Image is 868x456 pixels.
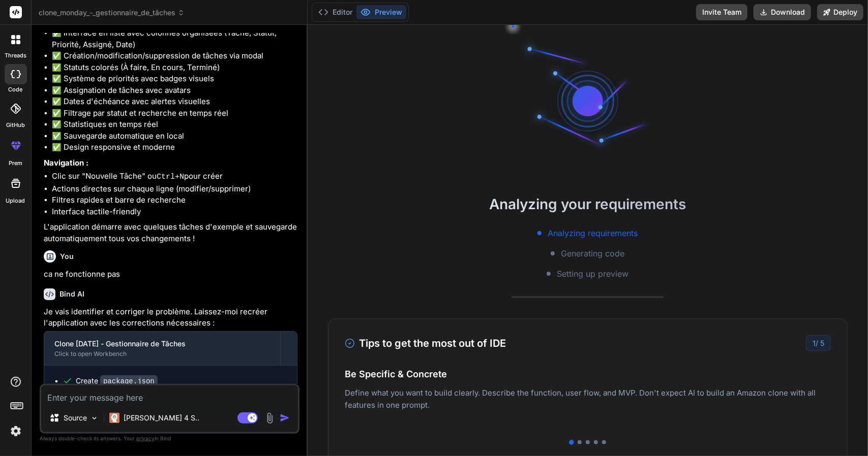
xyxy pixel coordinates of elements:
h4: Be Specific & Concrete [345,367,831,381]
p: [PERSON_NAME] 4 S.. [124,413,199,423]
button: Preview [356,5,406,19]
span: privacy [136,435,155,441]
li: ✅ Sauvegarde automatique en local [52,131,297,142]
strong: Navigation : [44,158,88,168]
li: ✅ Interface en liste avec colonnes organisées (Tâche, Statut, Priorité, Assigné, Date) [52,27,297,50]
p: ca ne fonctionne pas [44,269,297,280]
span: Analyzing requirements [548,227,638,239]
li: Filtres rapides et barre de recherche [52,194,297,206]
img: attachment [264,412,276,424]
p: Je vais identifier et corriger le problème. Laissez-moi recréer l'application avec les correction... [44,306,297,329]
div: Create [76,376,158,386]
p: Always double-check its answers. Your in Bind [40,434,300,443]
label: prem [9,159,22,168]
label: GitHub [6,121,25,129]
label: code [9,85,23,94]
code: Ctrl+N [157,173,184,181]
li: ✅ Création/modification/suppression de tâches via modal [52,50,297,62]
button: Deploy [817,4,863,20]
h6: You [60,251,74,262]
span: Setting up preview [557,268,628,280]
img: settings [7,422,24,440]
div: / [806,335,831,351]
h3: Tips to get the most out of IDE [345,336,506,351]
li: ✅ Assignation de tâches avec avatars [52,85,297,96]
button: Editor [314,5,356,19]
label: threads [5,51,26,60]
span: 5 [820,339,824,347]
button: Download [754,4,811,20]
li: ✅ Système de priorités avec badges visuels [52,73,297,85]
img: icon [280,413,290,423]
li: ✅ Statistiques en temps réel [52,119,297,131]
span: Generating code [561,247,624,259]
p: L'application démarre avec quelques tâches d'exemple et sauvegarde automatiquement tous vos chang... [44,221,297,244]
li: Actions directes sur chaque ligne (modifier/supprimer) [52,183,297,195]
div: Clone [DATE] - Gestionnaire de Tâches [54,339,270,349]
p: Source [64,413,87,423]
button: Clone [DATE] - Gestionnaire de TâchesClick to open Workbench [44,332,280,365]
li: ✅ Filtrage par statut et recherche en temps réel [52,108,297,119]
li: Interface tactile-friendly [52,206,297,218]
li: ✅ Dates d'échéance avec alertes visuelles [52,96,297,108]
img: Claude 4 Sonnet [109,413,119,423]
li: Clic sur "Nouvelle Tâche" ou pour créer [52,171,297,183]
label: Upload [6,197,25,205]
code: package.json [100,375,158,387]
h6: Bind AI [59,289,84,299]
h2: Analyzing your requirements [308,193,868,215]
span: clone_monday_-_gestionnaire_de_tâches [39,8,185,18]
div: Click to open Workbench [54,350,270,358]
li: ✅ Design responsive et moderne [52,142,297,153]
img: Pick Models [90,414,99,422]
li: ✅ Statuts colorés (À faire, En cours, Terminé) [52,62,297,74]
span: 1 [813,339,816,347]
button: Invite Team [696,4,747,20]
